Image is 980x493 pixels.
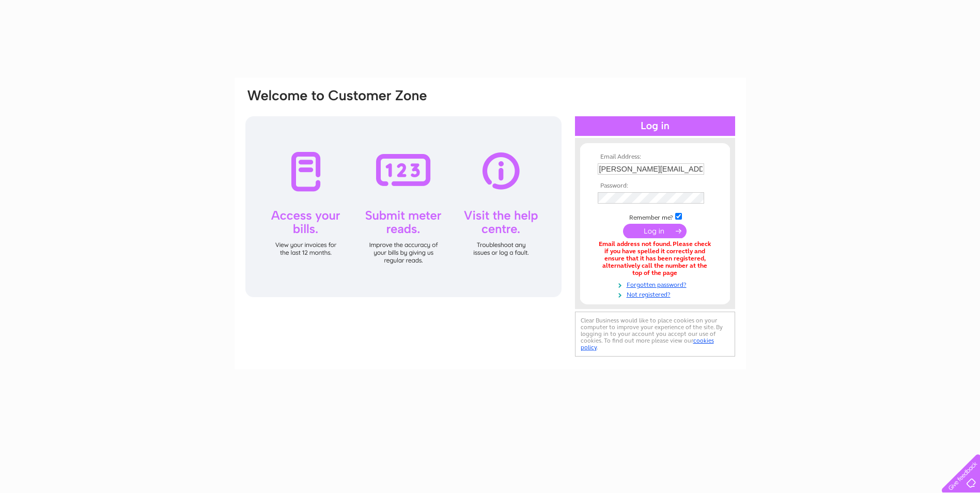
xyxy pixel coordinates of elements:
[595,153,715,161] th: Email Address:
[575,312,735,357] div: Clear Business would like to place cookies on your computer to improve your experience of the sit...
[595,182,715,190] th: Password:
[598,289,715,299] a: Not registered?
[595,211,715,222] td: Remember me?
[598,279,715,289] a: Forgotten password?
[598,241,712,276] div: Email address not found. Please check if you have spelled it correctly and ensure that it has bee...
[623,224,687,238] input: Submit
[581,337,714,351] a: cookies policy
